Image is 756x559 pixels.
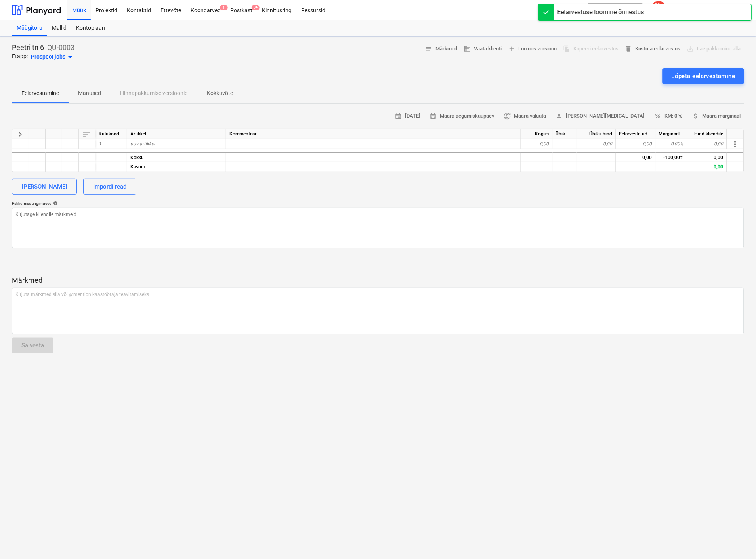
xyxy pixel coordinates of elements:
[651,110,686,122] button: KM: 0 %
[12,20,47,36] a: Müügitoru
[577,139,616,149] div: 0,00
[226,129,521,139] div: Kommentaar
[656,129,687,139] div: Marginaal, %
[31,52,75,62] div: Prospect jobs
[616,139,656,149] div: 0,00
[395,112,420,121] span: [DATE]
[501,110,550,122] button: Määra valuuta
[391,110,424,122] button: [DATE]
[252,5,260,10] span: 9+
[731,139,740,149] span: Rohkem toiminguid
[504,113,511,120] span: currency_exchange
[65,52,75,62] span: arrow_drop_down
[505,43,560,55] button: Loo uus versioon
[716,521,756,559] div: Vestlusvidin
[464,45,471,52] span: business
[553,110,648,122] button: [PERSON_NAME][MEDICAL_DATA]
[127,152,226,162] div: Kokku
[12,43,44,52] p: Peetri tn 6
[12,52,28,62] p: Etapp:
[22,181,67,192] div: [PERSON_NAME]
[625,44,681,53] span: Kustuta eelarvestus
[577,129,616,139] div: Ühiku hind
[687,139,727,149] div: 0,00
[21,89,59,97] p: Eelarvestamine
[12,179,77,195] button: [PERSON_NAME]
[99,141,101,147] span: 1
[656,152,687,162] div: -100,00%
[47,43,74,52] p: QU-0003
[689,110,744,122] button: Määra marginaal
[461,43,505,55] button: Vaata klienti
[464,44,502,53] span: Vaata klienti
[12,201,744,206] div: Pakkumise tingimused
[508,44,557,53] span: Loo uus versioon
[687,152,727,162] div: 0,00
[687,162,727,172] div: 0,00
[426,44,458,53] span: Märkmed
[47,20,71,36] a: Mallid
[78,89,101,97] p: Manused
[521,139,553,149] div: 0,00
[655,113,662,120] span: percent
[521,129,553,139] div: Kogus
[504,112,546,121] span: Määra valuuta
[616,152,656,162] div: 0,00
[95,129,127,139] div: Kulukood
[672,71,735,81] div: Lõpeta eelarvestamine
[52,201,58,206] span: help
[127,162,226,172] div: Kasum
[430,113,437,120] span: calendar_month
[557,8,644,17] div: Eelarvestuse loomine õnnestus
[656,139,687,149] div: 0,00%
[508,45,515,52] span: add
[616,129,656,139] div: Eelarvestatud maksumus
[127,129,226,139] div: Artikkel
[12,276,744,285] p: Märkmed
[716,521,756,559] iframe: Chat Widget
[427,110,498,122] button: Määra aegumiskuupäev
[687,129,727,139] div: Hind kliendile
[207,89,233,97] p: Kokkuvõte
[426,45,433,52] span: notes
[71,20,110,36] a: Kontoplaan
[655,112,683,121] span: KM: 0 %
[556,112,645,121] span: [PERSON_NAME][MEDICAL_DATA]
[422,43,461,55] button: Märkmed
[130,141,155,147] span: uus artikkel
[553,129,577,139] div: Ühik
[622,43,684,55] button: Kustuta eelarvestus
[83,179,136,195] button: Impordi read
[395,113,402,120] span: calendar_month
[430,112,494,121] span: Määra aegumiskuupäev
[692,112,741,121] span: Määra marginaal
[15,130,25,139] span: Laienda kõiki kategooriaid
[556,113,563,120] span: person
[692,113,699,120] span: attach_money
[625,45,632,52] span: delete
[220,5,228,10] span: 1
[93,181,126,192] div: Impordi read
[663,68,744,84] button: Lõpeta eelarvestamine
